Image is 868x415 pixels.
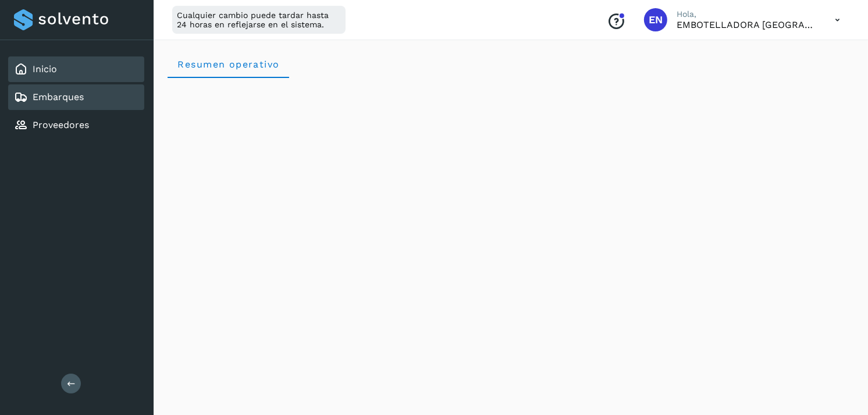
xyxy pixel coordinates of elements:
[8,56,144,82] div: Inicio
[172,6,346,34] div: Cualquier cambio puede tardar hasta 24 horas en reflejarse en el sistema.
[677,9,816,19] p: Hola,
[8,112,144,138] div: Proveedores
[8,84,144,110] div: Embarques
[177,59,280,70] span: Resumen operativo
[33,119,89,130] a: Proveedores
[33,63,57,75] a: Inicio
[33,91,84,102] a: Embarques
[677,19,816,30] p: EMBOTELLADORA NIAGARA DE MEXICO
